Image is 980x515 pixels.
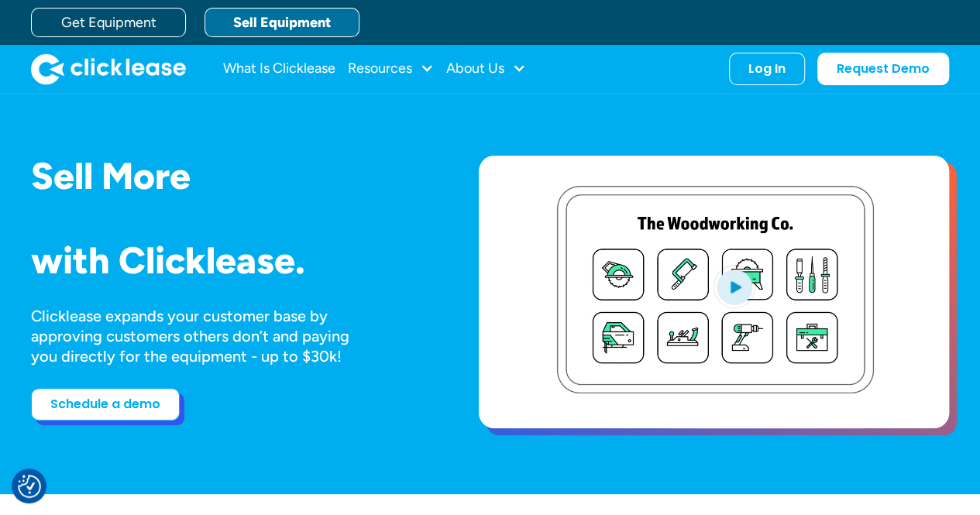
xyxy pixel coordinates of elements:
a: Schedule a demo [31,388,180,421]
a: Sell Equipment [205,8,359,37]
a: open lightbox [479,156,949,428]
a: Get Equipment [31,8,186,37]
img: Clicklease logo [31,53,186,84]
a: Request Demo [817,53,949,85]
img: Blue play button logo on a light blue circular background [714,265,755,308]
h1: Sell More [31,156,429,197]
img: Revisit consent button [18,475,41,498]
div: About Us [446,53,526,84]
div: Resources [348,53,434,84]
a: home [31,53,186,84]
h1: with Clicklease. [31,240,429,281]
div: Log In [748,61,786,77]
a: What Is Clicklease [223,53,335,84]
div: Clicklease expands your customer base by approving customers others don’t and paying you directly... [31,306,378,366]
button: Consent Preferences [18,475,41,498]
